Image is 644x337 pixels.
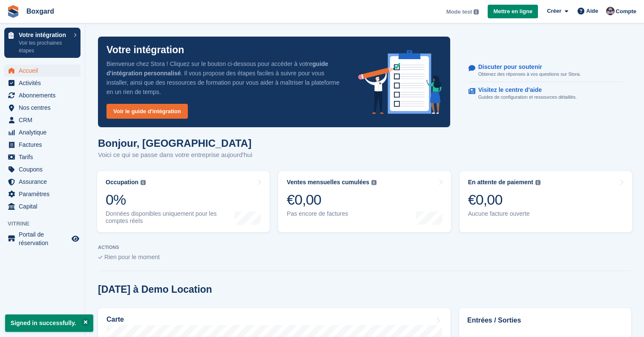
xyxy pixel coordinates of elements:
[467,315,623,326] h2: Entrées / Sorties
[4,114,80,126] a: menu
[371,180,377,185] img: icon-info-grey-7440780725fd019a000dd9b08b2336e03edf1995a4989e88bcd33f0948082b44.svg
[106,104,188,119] a: Voir le guide d'intégration
[5,314,93,332] p: Signed in successfully.
[478,86,570,94] p: Visitez le centre d'aide
[19,114,70,126] span: CRM
[19,176,70,188] span: Assurance
[493,7,532,16] span: Mettre en ligne
[19,89,70,101] span: Abonnements
[586,7,598,15] span: Aide
[8,220,85,228] span: Vitrine
[4,163,80,175] a: menu
[4,102,80,114] a: menu
[19,126,70,138] span: Analytique
[287,179,369,186] div: Ventes mensuelles cumulées
[488,5,538,19] a: Mettre en ligne
[19,65,70,77] span: Accueil
[474,9,479,14] img: icon-info-grey-7440780725fd019a000dd9b08b2336e03edf1995a4989e88bcd33f0948082b44.svg
[469,82,623,105] a: Visitez le centre d'aide Guides de configuration et ressources détaillés.
[104,254,160,260] span: Rien pour le moment
[4,77,80,89] a: menu
[4,126,80,138] a: menu
[19,32,69,38] p: Votre intégration
[616,7,636,16] span: Compte
[106,59,345,97] p: Bienvenue chez Stora ! Cliquez sur le bouton ci-dessous pour accéder à votre . Il vous propose de...
[106,210,235,225] div: Données disponibles uniquement pour les comptes réels
[287,210,377,217] div: Pas encore de factures
[4,230,80,247] a: menu
[468,191,540,208] div: €0,00
[535,180,540,185] img: icon-info-grey-7440780725fd019a000dd9b08b2336e03edf1995a4989e88bcd33f0948082b44.svg
[19,39,69,54] p: Voir les prochaines étapes
[4,176,80,188] a: menu
[4,151,80,163] a: menu
[4,28,80,58] a: Votre intégration Voir les prochaines étapes
[19,77,70,89] span: Activités
[606,7,615,15] img: Alban Mackay
[468,179,533,186] div: En attente de paiement
[4,89,80,101] a: menu
[106,60,328,77] strong: guide d'intégration personnalisé
[106,45,184,55] p: Votre intégration
[19,151,70,163] span: Tarifs
[278,171,451,232] a: Ventes mensuelles cumulées €0,00 Pas encore de factures
[98,256,103,259] img: blank_slate_check_icon-ba018cac091ee9be17c0a81a6c232d5eb81de652e7a59be601be346b1b6ddf79.svg
[460,171,632,232] a: En attente de paiement €0,00 Aucune facture ouverte
[468,210,540,217] div: Aucune facture ouverte
[98,150,252,160] p: Voici ce qui se passe dans votre entreprise aujourd'hui
[70,234,80,244] a: Boutique d'aperçu
[23,4,57,18] a: Boxgard
[358,50,442,114] img: onboarding-info-6c161a55d2c0e0a8cae90662b2fe09162a5109e8cc188191df67fb4f79e88e88.svg
[106,179,138,186] div: Occupation
[98,284,212,295] h2: [DATE] à Demo Location
[478,71,581,78] p: Obtenez des réponses à vos questions sur Stora.
[287,191,377,208] div: €0,00
[478,94,577,101] p: Guides de configuration et ressources détaillés.
[98,245,631,250] p: ACTIONS
[106,191,235,208] div: 0%
[19,188,70,200] span: Paramètres
[19,163,70,175] span: Coupons
[19,102,70,114] span: Nos centres
[19,200,70,212] span: Capital
[446,8,472,16] span: Mode test
[4,139,80,151] a: menu
[478,63,574,71] p: Discuter pour soutenir
[4,65,80,77] a: menu
[19,230,70,247] span: Portail de réservation
[469,59,623,83] a: Discuter pour soutenir Obtenez des réponses à vos questions sur Stora.
[19,139,70,151] span: Factures
[141,180,146,185] img: icon-info-grey-7440780725fd019a000dd9b08b2336e03edf1995a4989e88bcd33f0948082b44.svg
[106,316,124,323] h2: Carte
[547,7,561,15] span: Créer
[97,171,270,232] a: Occupation 0% Données disponibles uniquement pour les comptes réels
[7,5,20,18] img: stora-icon-8386f47178a22dfd0bd8f6a31ec36ba5ce8667c1dd55bd0f319d3a0aa187defe.svg
[4,188,80,200] a: menu
[4,200,80,212] a: menu
[98,137,252,149] h1: Bonjour, [GEOGRAPHIC_DATA]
